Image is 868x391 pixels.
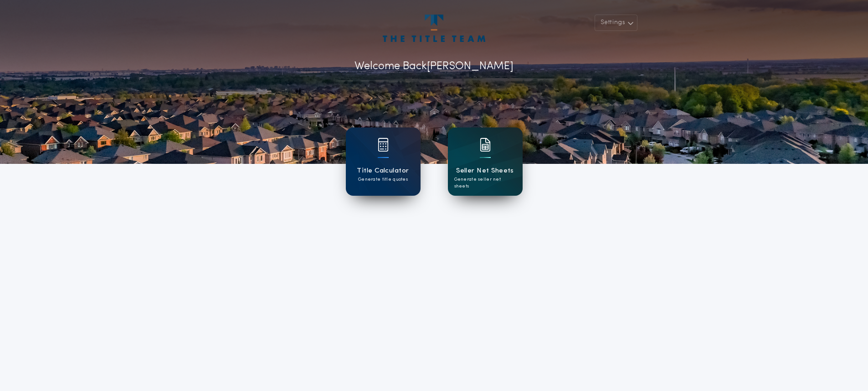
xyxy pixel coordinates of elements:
[354,58,514,75] p: Welcome Back [PERSON_NAME]
[456,166,514,176] h1: Seller Net Sheets
[595,15,637,31] button: Settings
[383,15,485,42] img: account-logo
[454,176,516,190] p: Generate seller net sheets
[357,166,409,176] h1: Title Calculator
[448,127,523,196] a: card iconSeller Net SheetsGenerate seller net sheets
[346,127,421,196] a: card iconTitle CalculatorGenerate title quotes
[480,138,491,152] img: card icon
[358,176,408,183] p: Generate title quotes
[378,138,389,152] img: card icon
